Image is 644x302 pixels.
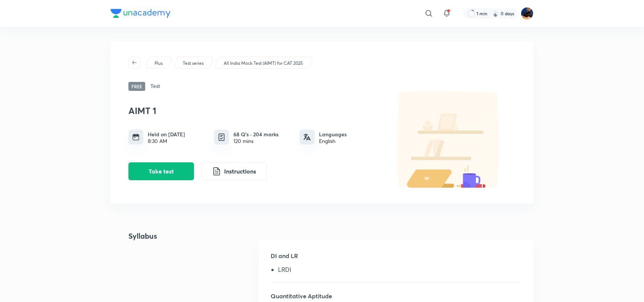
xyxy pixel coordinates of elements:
img: Saral Nashier [521,7,533,20]
h6: Held on [DATE] [148,130,185,138]
div: 120 mins [233,138,278,144]
button: Instructions [201,162,267,180]
img: languages [303,133,311,141]
li: LRDI [278,266,522,276]
h6: 68 Q’s · 204 marks [233,130,278,138]
a: Plus [153,60,164,67]
p: Test series [183,60,204,67]
img: default [382,91,516,188]
img: instruction [212,167,221,176]
a: All India Mock Test (AIMT) for CAT 2025 [223,60,305,67]
h5: DI and LR [271,251,522,266]
p: All India Mock Test (AIMT) for CAT 2025 [224,60,303,67]
span: Free [128,82,145,91]
a: Test series [182,60,205,67]
p: Plus [154,60,163,67]
h3: AIMT 1 [128,105,378,116]
button: Take test [128,162,194,180]
div: 8:30 AM [148,138,185,144]
h6: Test [150,82,160,91]
h6: Languages [319,130,347,138]
img: timing [132,133,140,141]
img: quiz info [217,133,226,142]
img: streak [492,10,499,17]
img: Company Logo [111,9,170,18]
div: English [319,138,347,144]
